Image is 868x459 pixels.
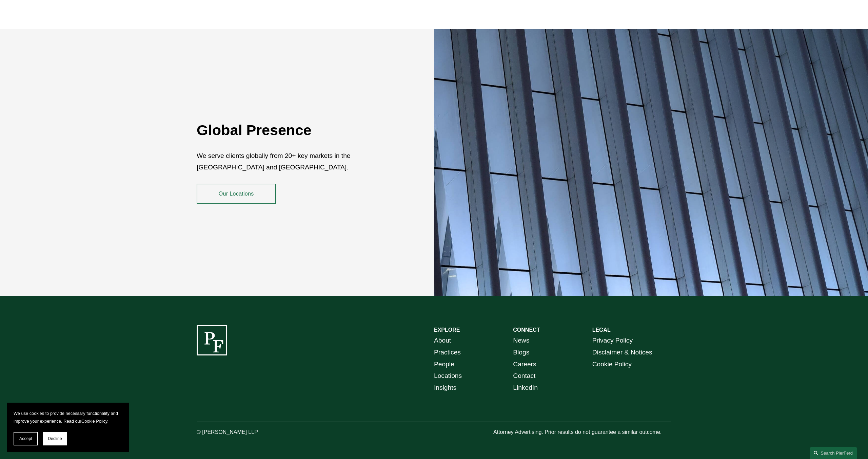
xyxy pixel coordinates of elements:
span: Accept [19,436,32,441]
a: Cookie Policy [592,359,632,370]
a: Disclaimer & Notices [592,347,652,359]
a: Insights [434,382,456,394]
p: Attorney Advertising. Prior results do not guarantee a similar outcome. [493,427,671,437]
a: Our Locations [197,184,276,204]
strong: LEGAL [592,327,611,333]
a: Privacy Policy [592,335,633,347]
a: Contact [513,370,535,382]
a: People [434,359,454,370]
button: Accept [14,432,38,445]
span: Decline [48,436,62,441]
a: Locations [434,370,462,382]
a: Cookie Policy [81,419,107,424]
button: Decline [43,432,67,445]
a: Blogs [513,347,529,359]
strong: CONNECT [513,327,540,333]
a: About [434,335,451,347]
p: © [PERSON_NAME] LLP [197,427,296,437]
a: Search this site [810,447,857,459]
p: We use cookies to provide necessary functionality and improve your experience. Read our . [14,409,122,425]
h2: Global Presence [197,121,394,139]
strong: EXPLORE [434,327,460,333]
a: News [513,335,529,347]
section: Cookie banner [7,403,129,452]
a: Practices [434,347,461,359]
a: LinkedIn [513,382,538,394]
a: Careers [513,359,536,370]
p: We serve clients globally from 20+ key markets in the [GEOGRAPHIC_DATA] and [GEOGRAPHIC_DATA]. [197,150,394,173]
